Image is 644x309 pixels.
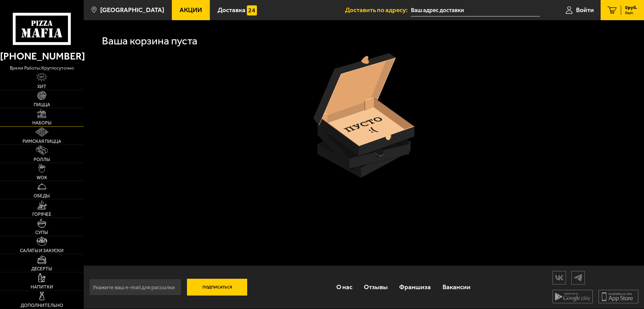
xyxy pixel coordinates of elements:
span: 0 руб. [625,5,637,10]
span: Обеды [34,194,50,198]
a: Отзывы [358,276,393,298]
span: Наборы [32,121,51,125]
span: 0 шт. [625,11,637,15]
img: tg [572,272,584,283]
span: WOK [37,176,47,180]
img: vk [553,272,566,283]
span: Доставить по адресу: [345,7,411,13]
img: 15daf4d41897b9f0e9f617042186c801.svg [247,5,257,15]
span: Напитки [31,285,53,289]
span: Десерты [31,267,52,271]
span: Горячее [32,212,51,217]
span: Доставка [218,7,245,13]
span: Хит [37,84,46,89]
span: Роллы [34,157,50,162]
span: Супы [35,230,48,235]
a: Франшиза [393,276,437,298]
h1: Ваша корзина пуста [102,36,197,46]
span: Пицца [34,103,50,107]
a: О нас [330,276,358,298]
button: Подписаться [187,279,248,296]
img: пустая коробка [313,53,414,178]
span: Войти [576,7,594,13]
span: Римская пицца [23,139,61,144]
span: Салаты и закуски [20,248,64,253]
a: Вакансии [437,276,476,298]
input: Укажите ваш e-mail для рассылки [89,279,182,296]
span: Дополнительно [21,303,63,308]
span: [GEOGRAPHIC_DATA] [100,7,164,13]
span: Акции [180,7,202,13]
input: Ваш адрес доставки [411,4,540,16]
